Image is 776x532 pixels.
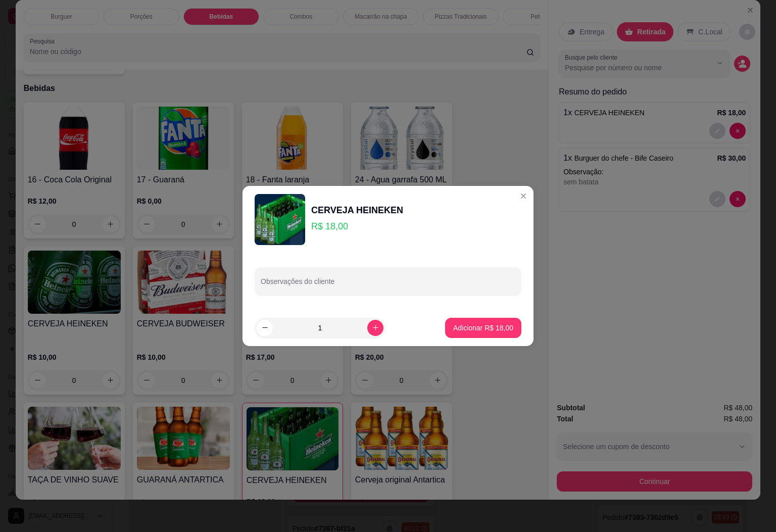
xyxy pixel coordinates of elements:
[311,203,403,217] div: CERVEJA HEINEKEN
[367,320,383,336] button: increase-product-quantity
[261,280,515,291] input: Observações do cliente
[255,194,305,245] img: product-image
[311,219,403,233] p: R$ 18,00
[515,188,531,204] button: Close
[453,323,513,333] p: Adicionar R$ 18,00
[257,320,273,336] button: decrease-product-quantity
[445,318,521,338] button: Adicionar R$ 18,00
